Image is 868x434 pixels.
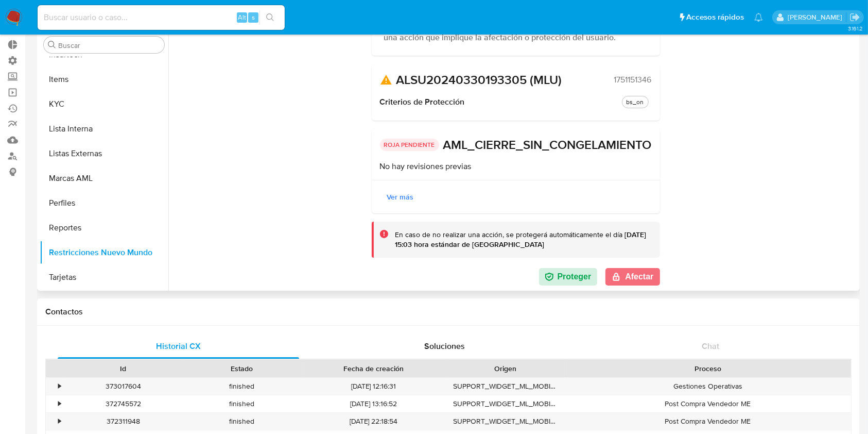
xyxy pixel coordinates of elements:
[64,395,183,412] div: 372745572
[40,92,168,116] button: KYC
[58,399,61,409] div: •
[788,12,846,22] p: agustin.duran@mercadolibre.com
[40,240,168,265] button: Restricciones Nuevo Mundo
[40,215,168,240] button: Reportes
[446,395,565,412] div: SUPPORT_WIDGET_ML_MOBILE
[38,11,285,24] input: Buscar usuario o caso...
[64,378,183,395] div: 373017604
[64,413,183,430] div: 372311948
[58,381,61,391] div: •
[301,413,446,430] div: [DATE] 22:18:54
[58,41,160,50] input: Buscar
[238,12,246,22] span: Alt
[71,363,176,374] div: Id
[754,13,763,22] a: Notificaciones
[40,116,168,141] button: Lista Interna
[183,413,302,430] div: finished
[565,395,851,412] div: Post Compra Vendedor ME
[686,12,744,23] span: Accesos rápidos
[453,363,558,374] div: Origen
[252,12,255,22] span: s
[301,378,446,395] div: [DATE] 12:16:31
[58,416,61,426] div: •
[45,307,852,317] h1: Contactos
[572,363,844,374] div: Proceso
[849,12,860,23] a: Salir
[40,191,168,215] button: Perfiles
[48,41,56,49] button: Buscar
[40,166,168,191] button: Marcas AML
[40,265,168,290] button: Tarjetas
[565,413,851,430] div: Post Compra Vendedor ME
[183,378,302,395] div: finished
[446,378,565,395] div: SUPPORT_WIDGET_ML_MOBILE
[259,10,281,25] button: search-icon
[424,340,465,352] span: Soluciones
[301,395,446,412] div: [DATE] 13:16:52
[190,363,294,374] div: Estado
[40,67,168,92] button: Items
[40,141,168,166] button: Listas Externas
[702,340,719,352] span: Chat
[308,363,439,374] div: Fecha de creación
[446,413,565,430] div: SUPPORT_WIDGET_ML_MOBILE
[156,340,201,352] span: Historial CX
[848,24,863,32] span: 3.161.2
[183,395,302,412] div: finished
[565,378,851,395] div: Gestiones Operativas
